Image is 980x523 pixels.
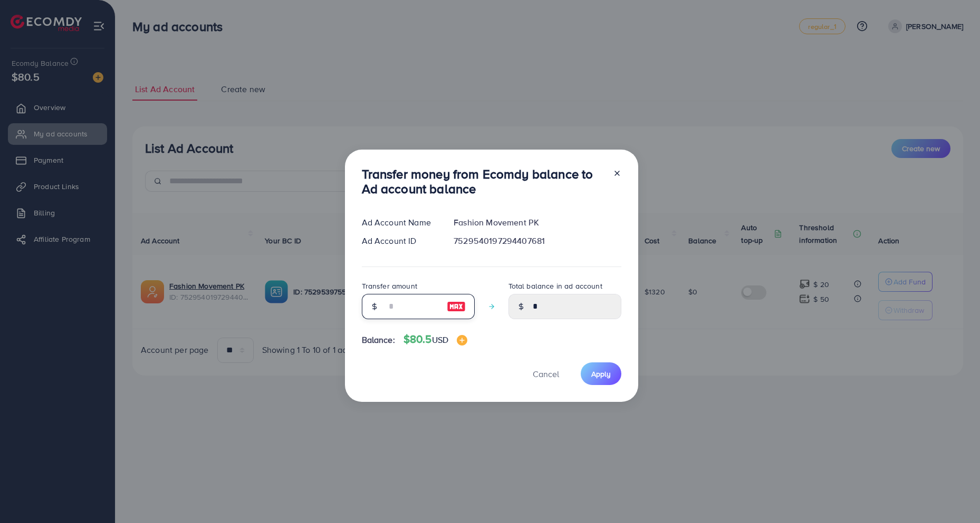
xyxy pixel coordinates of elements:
[445,235,629,247] div: 7529540197294407681
[445,216,629,229] div: Fashion Movement PK
[362,166,604,197] h3: Transfer money from Ecomdy balance to Ad account balance
[353,216,446,229] div: Ad Account Name
[591,369,611,379] span: Apply
[533,368,559,380] span: Cancel
[362,281,417,291] label: Transfer amount
[447,300,466,313] img: image
[508,281,602,291] label: Total balance in ad account
[457,335,467,346] img: image
[432,334,448,346] span: USD
[935,476,972,515] iframe: Chat
[403,333,467,346] h4: $80.5
[353,235,446,247] div: Ad Account ID
[581,362,621,385] button: Apply
[362,334,395,346] span: Balance:
[520,362,572,385] button: Cancel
